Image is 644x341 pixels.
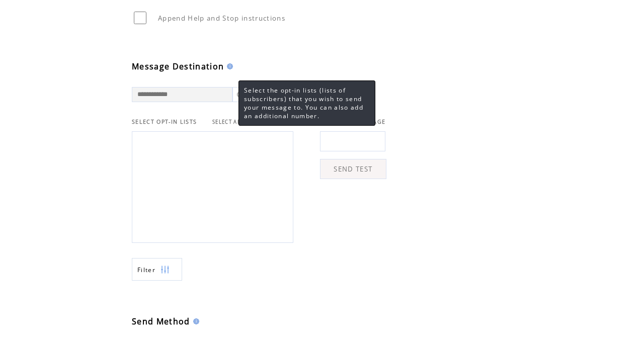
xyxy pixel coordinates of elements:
img: help.gif [224,63,233,69]
span: SELECT OPT-IN LISTS [132,118,197,125]
a: Filter [132,258,182,281]
span: Message Destination [132,61,224,72]
img: help.gif [190,318,199,324]
a: SELECT ALL [212,119,244,125]
span: Send Method [132,316,190,327]
span: Append Help and Stop instructions [158,14,285,23]
a: SEND TEST [320,159,386,179]
img: filters.png [160,259,170,281]
span: Show filters [137,266,155,274]
span: Select the opt-in lists (lists of subscribers) that you wish to send your message to. You can als... [244,86,363,120]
